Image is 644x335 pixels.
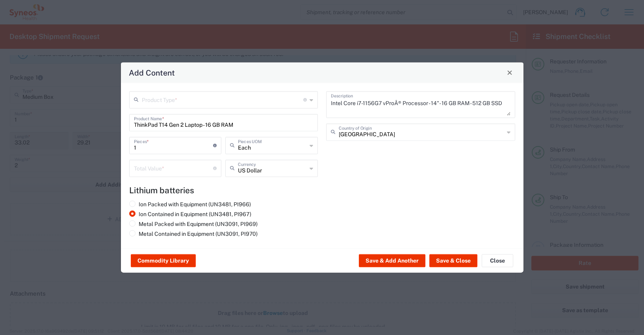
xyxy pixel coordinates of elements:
[129,185,515,195] h4: Lithium batteries
[129,220,258,227] label: Metal Packed with Equipment (UN3091, PI969)
[131,254,196,267] button: Commodity Library
[482,254,513,267] button: Close
[129,230,258,237] label: Metal Contained in Equipment (UN3091, PI970)
[129,200,251,207] label: Ion Packed with Equipment (UN3481, PI966)
[429,254,477,267] button: Save & Close
[504,67,515,78] button: Close
[129,67,175,78] h4: Add Content
[359,254,425,267] button: Save & Add Another
[129,210,251,217] label: Ion Contained in Equipment (UN3481, PI967)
